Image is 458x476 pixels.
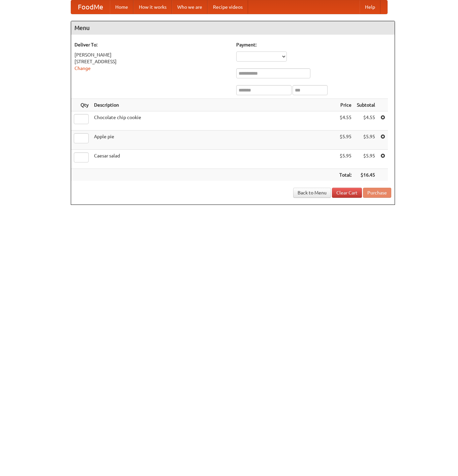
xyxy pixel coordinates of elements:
[360,0,380,14] a: Help
[293,188,331,198] a: Back to Menu
[110,0,133,14] a: Home
[354,131,378,150] td: $5.95
[91,99,337,111] th: Description
[71,21,395,35] h4: Menu
[354,150,378,169] td: $5.95
[71,0,110,14] a: FoodMe
[337,99,354,111] th: Price
[91,131,337,150] td: Apple pie
[354,111,378,131] td: $4.55
[337,131,354,150] td: $5.95
[332,188,362,198] a: Clear Cart
[74,41,230,48] h5: Deliver To:
[74,66,91,71] a: Change
[337,150,354,169] td: $5.95
[337,169,354,181] th: Total:
[91,150,337,169] td: Caesar salad
[172,0,208,14] a: Who we are
[91,111,337,131] td: Chocolate chip cookie
[337,111,354,131] td: $4.55
[71,99,91,111] th: Qty
[208,0,248,14] a: Recipe videos
[354,99,378,111] th: Subtotal
[236,41,391,48] h5: Payment:
[74,51,230,58] div: [PERSON_NAME]
[354,169,378,181] th: $16.45
[74,58,230,65] div: [STREET_ADDRESS]
[363,188,391,198] button: Purchase
[133,0,172,14] a: How it works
